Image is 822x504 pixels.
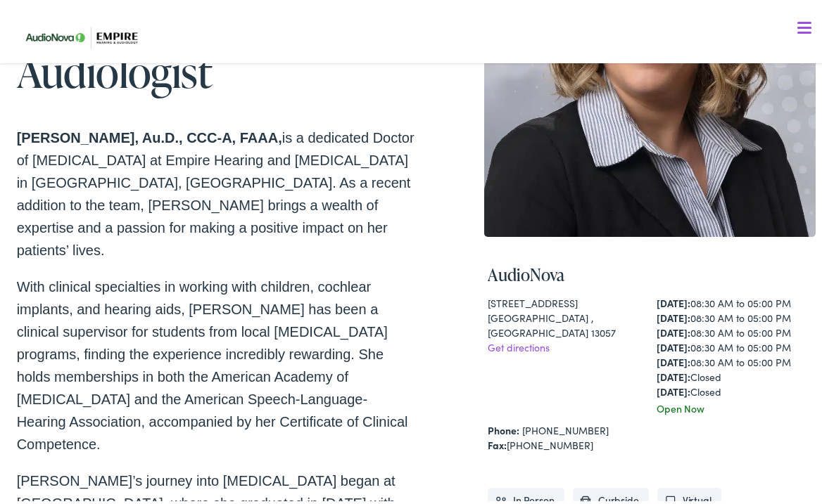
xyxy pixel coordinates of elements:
h4: AudioNova [488,261,812,282]
strong: [DATE]: [657,292,690,306]
div: 08:30 AM to 05:00 PM 08:30 AM to 05:00 PM 08:30 AM to 05:00 PM 08:30 AM to 05:00 PM 08:30 AM to 0... [657,292,812,396]
div: [GEOGRAPHIC_DATA] , [GEOGRAPHIC_DATA] 13057 [488,307,643,337]
p: With clinical specialties in working with children, cochlear implants, and hearing aids, [PERSON_... [17,272,417,452]
strong: Phone: [488,420,519,434]
strong: [DATE]: [657,381,690,395]
a: [PHONE_NUMBER] [522,420,609,434]
strong: [DATE]: [657,322,690,336]
strong: Fax: [488,434,507,448]
strong: [DATE]: [657,366,690,380]
div: [PHONE_NUMBER] [488,434,812,449]
div: [STREET_ADDRESS] [488,292,643,307]
strong: [DATE]: [657,337,690,351]
strong: [DATE]: [657,307,690,321]
a: Get directions [488,337,550,351]
p: is a dedicated Doctor of [MEDICAL_DATA] at Empire Hearing and [MEDICAL_DATA] in [GEOGRAPHIC_DATA]... [17,123,417,258]
a: What We Offer [27,56,816,100]
strong: [PERSON_NAME], Au.D., CCC-A, FAAA, [17,127,282,142]
div: Open Now [657,398,812,413]
strong: [DATE]: [657,351,690,366]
